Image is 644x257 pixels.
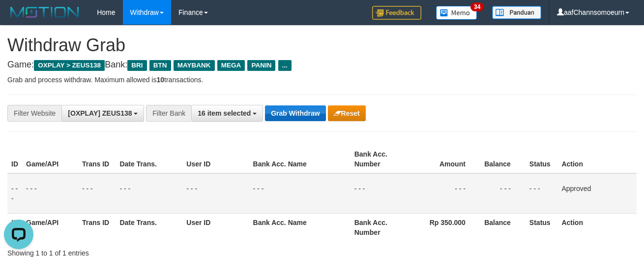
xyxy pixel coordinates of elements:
td: - - - [414,173,480,214]
th: Status [526,213,558,241]
th: Balance [480,145,526,173]
p: Grab and process withdraw. Maximum allowed is transactions. [7,75,637,85]
td: - - - [351,173,414,214]
button: Grab Withdraw [265,105,325,121]
td: - - - [182,173,249,214]
th: Trans ID [78,213,116,241]
td: - - - [480,173,526,214]
td: - - - [22,173,78,214]
button: [OXPLAY] ZEUS138 [61,105,144,122]
th: Action [557,213,637,241]
td: - - - [78,173,116,214]
h4: Game: Bank: [7,60,637,70]
span: OXPLAY > ZEUS138 [34,60,105,71]
span: [OXPLAY] ZEUS138 [68,109,132,117]
th: Date Trans. [116,213,182,241]
th: User ID [182,213,249,241]
span: MEGA [217,60,245,71]
td: - - - [249,173,351,214]
img: Feedback.jpg [372,6,421,20]
button: Reset [328,105,366,121]
img: Button%20Memo.svg [436,6,477,20]
th: Date Trans. [116,145,182,173]
span: 16 item selected [198,109,251,117]
span: BRI [127,60,146,71]
th: ID [7,213,22,241]
button: 16 item selected [191,105,263,122]
th: Trans ID [78,145,116,173]
span: MAYBANK [174,60,215,71]
th: User ID [182,145,249,173]
th: Balance [480,213,526,241]
span: 34 [470,2,484,11]
span: ... [278,60,292,71]
div: Filter Website [7,105,61,122]
th: Bank Acc. Name [249,145,351,173]
strong: 10 [156,76,164,84]
td: - - - [116,173,182,214]
th: ID [7,145,22,173]
button: Open LiveChat chat widget [4,4,33,33]
th: Rp 350.000 [414,213,480,241]
h1: Withdraw Grab [7,35,637,55]
td: - - - [7,173,22,214]
th: Amount [414,145,480,173]
img: MOTION_logo.png [7,5,82,20]
img: panduan.png [492,6,541,19]
th: Action [557,145,637,173]
span: PANIN [247,60,275,71]
th: Bank Acc. Number [351,213,414,241]
th: Game/API [22,145,78,173]
th: Game/API [22,213,78,241]
th: Status [526,145,558,173]
th: Bank Acc. Number [351,145,414,173]
td: - - - [526,173,558,214]
span: BTN [149,60,171,71]
div: Filter Bank [146,105,191,122]
td: Approved [557,173,637,214]
th: Bank Acc. Name [249,213,351,241]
